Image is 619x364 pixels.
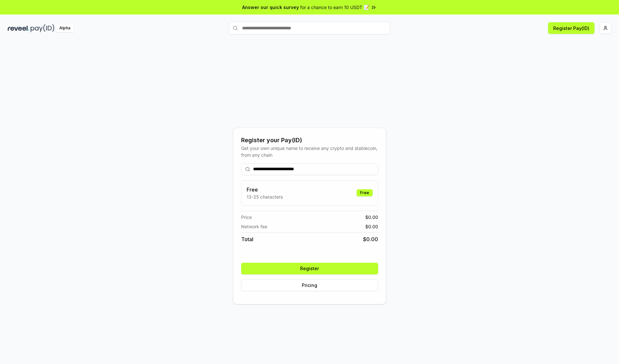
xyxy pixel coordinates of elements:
[241,136,378,145] div: Register your Pay(ID)
[363,235,378,243] span: $ 0.00
[241,280,378,291] button: Pricing
[241,263,378,274] button: Register
[365,223,378,230] span: $ 0.00
[241,223,267,230] span: Network fee
[247,186,283,193] h3: Free
[548,22,594,34] button: Register Pay(ID)
[8,24,29,32] img: reveel_dark
[357,189,373,196] div: Free
[242,4,299,11] span: Answer our quick survey
[300,4,369,11] span: for a chance to earn 10 USDT 📝
[241,145,378,158] div: Get your own unique name to receive any crypto and stablecoin, from any chain
[56,24,74,32] div: Alpha
[241,235,253,243] span: Total
[31,24,54,32] img: pay_id
[365,214,378,221] span: $ 0.00
[247,193,283,200] p: 13-25 characters
[241,214,252,221] span: Price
